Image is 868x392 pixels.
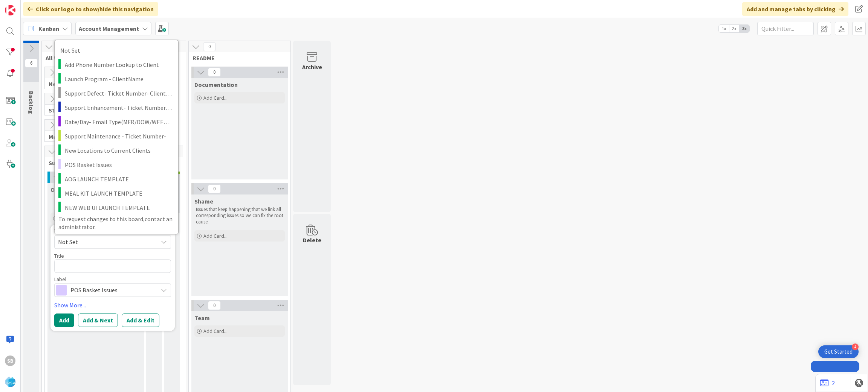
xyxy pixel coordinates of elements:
[55,71,178,86] a: Launch Program - ClientName
[54,301,171,310] a: Show More...
[78,313,118,327] button: Add & Next
[208,301,221,310] span: 0
[739,25,749,32] span: 3x
[65,174,173,184] span: AOG LAUNCH TEMPLATE
[203,328,228,334] span: Add Card...
[54,277,66,282] span: Label
[65,59,173,69] span: Add Phone Number Lookup to Client
[208,184,221,193] span: 0
[303,236,321,245] div: Delete
[55,86,178,100] a: Support Defect- Ticket Number- Client Name- Product Name
[818,345,859,358] div: Open Get Started checklist, remaining modules: 4
[55,201,178,215] a: NEW WEB UI LAUNCH TEMPLATE
[719,25,729,32] span: 1x
[55,43,178,57] a: Not Set
[38,24,59,33] span: Kanban
[58,215,173,231] span: contact an administrator
[55,157,178,172] a: POS Basket Issues
[58,237,152,247] span: Not Set
[28,91,35,114] span: Backlog
[50,186,65,193] span: Open
[302,62,322,71] div: Archive
[193,54,281,62] span: README
[55,186,178,200] a: MEAL KIT LAUNCH TEMPLATE
[729,25,739,32] span: 2x
[54,313,74,327] button: Add
[824,348,853,356] div: Get Started
[23,2,158,16] div: Click our logo to show/hide this navigation
[203,94,228,101] span: Add Card...
[55,100,178,114] a: Support Enhancement- Ticket Number- Client Name- Product Name
[65,188,173,198] span: MEAL KIT LAUNCH TEMPLATE
[55,129,178,143] a: Support Maintenance - Ticket Number-
[5,5,15,15] img: Visit kanbanzone.com
[65,88,173,98] span: Support Defect- Ticket Number- Client Name- Product Name
[820,378,835,387] a: 2
[5,377,15,387] img: avatar
[49,106,131,114] span: Standard Work
[65,160,173,169] span: POS Basket Issues
[742,2,848,16] div: Add and manage tabs by clicking
[203,42,216,51] span: 0
[55,172,178,186] a: AOG LAUNCH TEMPLATE
[208,68,221,77] span: 0
[203,232,228,239] span: Add Card...
[70,285,154,295] span: POS Basket Issues
[757,22,814,35] input: Quick Filter...
[46,54,176,62] span: All Work
[65,74,173,84] span: Launch Program - ClientName
[54,228,75,234] span: Template
[58,215,173,231] span: To request changes to this board, .
[5,356,15,366] div: SB
[852,343,859,350] div: 4
[65,117,173,126] span: Date/Day- Email Type(MFR/DOW/WEEKLY AD)
[49,159,173,167] span: Support Tickets
[194,81,238,88] span: Documentation
[79,25,139,32] b: Account Management
[54,252,64,259] label: Title
[65,102,173,112] span: Support Enhancement- Ticket Number- Client Name- Product Name
[55,143,178,157] a: New Locations to Current Clients
[60,45,169,55] span: Not Set
[65,145,173,155] span: New Locations to Current Clients
[65,131,173,141] span: Support Maintenance - Ticket Number-
[55,114,178,129] a: Date/Day- Email Type(MFR/DOW/WEEKLY AD)
[194,314,210,322] span: Team
[65,203,173,213] span: NEW WEB UI LAUNCH TEMPLATE
[49,80,131,88] span: New Client Launch
[49,133,131,140] span: Marketing Emails
[196,207,283,225] p: Issues that keep happening that we link all corresponding issues so we can fix the root cause.
[55,57,178,71] a: Add Phone Number Lookup to Client
[194,198,213,205] span: Shame
[122,313,159,327] button: Add & Edit
[25,59,38,68] span: 6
